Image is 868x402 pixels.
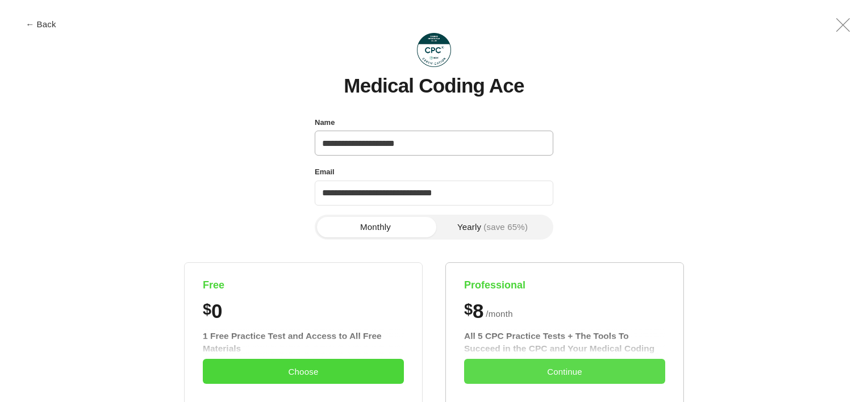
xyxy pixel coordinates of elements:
span: / month [486,307,513,321]
label: Email [315,165,335,179]
input: Email [315,181,553,206]
span: $ [464,301,473,319]
button: ← Back [18,20,64,28]
h1: Medical Coding Ace [344,75,524,97]
input: Name [315,131,553,156]
h4: Free [203,279,404,292]
span: (save 65%) [483,223,528,231]
img: Medical Coding Ace [417,33,451,67]
span: 0 [211,301,222,321]
span: ← [26,20,34,28]
label: Name [315,115,335,130]
span: $ [203,301,211,319]
button: Yearly(save 65%) [434,217,551,237]
button: Continue [464,359,665,384]
button: Monthly [317,217,434,237]
button: Choose [203,359,404,384]
span: 8 [473,301,483,321]
h4: Professional [464,279,665,292]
